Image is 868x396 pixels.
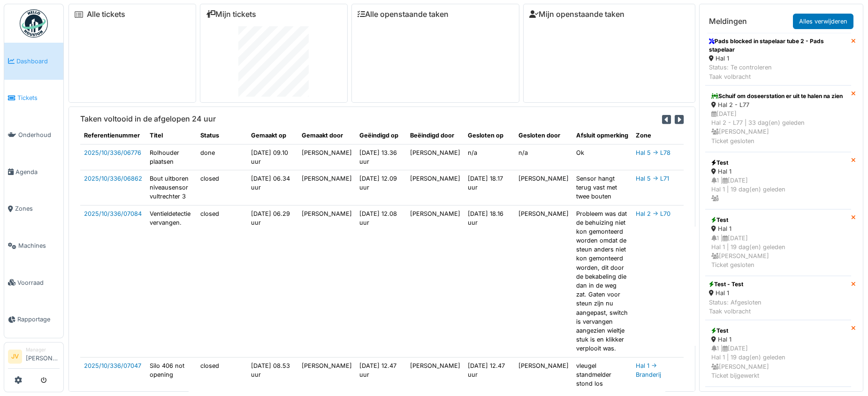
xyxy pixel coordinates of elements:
[709,37,847,54] div: Pads blocked in stapelaar tube 2 - Pads stapelaar
[146,144,197,170] td: Rolhouder plaatsen
[4,116,63,153] a: Onderhoud
[8,350,22,364] li: JV
[711,167,845,176] div: Hal 1
[17,315,60,324] span: Rapportage
[298,144,356,170] td: [PERSON_NAME]
[17,93,60,102] span: Tickets
[298,357,356,392] td: [PERSON_NAME]
[709,289,761,297] div: Hal 1
[84,362,141,369] a: 2025/10/336/07047
[197,205,247,357] td: closed
[18,130,60,139] span: Onderhoud
[206,10,256,19] a: Mijn tickets
[705,152,851,210] a: Test Hal 1 1 |[DATE]Hal 1 | 19 dag(en) geleden
[4,264,63,301] a: Voorraad
[464,170,515,205] td: [DATE] 18.17 uur
[4,227,63,264] a: Machines
[711,100,845,109] div: Hal 2 - L77
[4,80,63,117] a: Tickets
[406,357,464,392] td: [PERSON_NAME]
[464,357,515,392] td: [DATE] 12.47 uur
[197,357,247,392] td: closed
[80,114,216,123] h6: Taken voltooid in de afgelopen 24 uur
[146,170,197,205] td: Bout uitboren niveausensor vultrechter 3
[406,144,464,170] td: [PERSON_NAME]
[84,210,142,217] a: 2025/10/336/07084
[636,175,669,182] a: Hal 5 -> L71
[464,127,515,144] th: Gesloten op
[711,176,845,203] div: 1 | [DATE] Hal 1 | 19 dag(en) geleden
[298,127,356,144] th: Gemaakt door
[358,10,449,19] a: Alle openstaande taken
[793,14,853,29] a: Alles verwijderen
[87,10,125,19] a: Alle tickets
[298,170,356,205] td: [PERSON_NAME]
[705,85,851,152] a: Schuif om doseerstation er uit te halen na zien Hal 2 - L77 [DATE]Hal 2 - L77 | 33 dag(en) gelede...
[84,149,141,156] a: 2025/10/336/06776
[705,33,851,85] a: Pads blocked in stapelaar tube 2 - Pads stapelaar Hal 1 Status: Te controlerenTaak volbracht
[247,357,298,392] td: [DATE] 08.53 uur
[711,109,845,145] div: [DATE] Hal 2 - L77 | 33 dag(en) geleden [PERSON_NAME] Ticket gesloten
[356,144,406,170] td: [DATE] 13.36 uur
[4,301,63,338] a: Rapportage
[572,144,632,170] td: Ok
[572,205,632,357] td: Probleem was dat de behuizing niet kon gemonteerd worden omdat de steun anders niet kon gemonteer...
[356,357,406,392] td: [DATE] 12.47 uur
[705,276,851,320] a: Test - Test Hal 1 Status: AfgeslotenTaak volbracht
[572,170,632,205] td: Sensor hangt terug vast met twee bouten
[711,344,845,380] div: 1 | [DATE] Hal 1 | 19 dag(en) geleden [PERSON_NAME] Ticket bijgewerkt
[356,205,406,357] td: [DATE] 12.08 uur
[711,224,845,233] div: Hal 1
[4,43,63,80] a: Dashboard
[709,298,761,316] div: Status: Afgesloten Taak volbracht
[247,127,298,144] th: Gemaakt op
[515,127,572,144] th: Gesloten door
[515,170,572,205] td: [PERSON_NAME]
[636,149,670,156] a: Hal 5 -> L78
[197,127,247,144] th: Status
[515,144,572,170] td: n/a
[515,357,572,392] td: [PERSON_NAME]
[406,127,464,144] th: Beëindigd door
[705,209,851,276] a: Test Hal 1 1 |[DATE]Hal 1 | 19 dag(en) geleden [PERSON_NAME]Ticket gesloten
[572,127,632,144] th: Afsluit opmerking
[17,278,60,287] span: Voorraad
[15,168,60,176] span: Agenda
[464,205,515,357] td: [DATE] 18.16 uur
[705,320,851,387] a: Test Hal 1 1 |[DATE]Hal 1 | 19 dag(en) geleden [PERSON_NAME]Ticket bijgewerkt
[709,54,847,63] div: Hal 1
[247,170,298,205] td: [DATE] 06.34 uur
[572,357,632,392] td: vleugel standmelder stond los
[8,346,60,369] a: JV Manager[PERSON_NAME]
[632,127,683,144] th: Zone
[18,241,60,250] span: Machines
[197,170,247,205] td: closed
[146,357,197,392] td: Silo 406 not opening
[711,335,845,344] div: Hal 1
[197,144,247,170] td: done
[146,127,197,144] th: Titel
[80,127,146,144] th: Referentienummer
[356,170,406,205] td: [DATE] 12.09 uur
[711,234,845,270] div: 1 | [DATE] Hal 1 | 19 dag(en) geleden [PERSON_NAME] Ticket gesloten
[515,205,572,357] td: [PERSON_NAME]
[709,63,847,81] div: Status: Te controleren Taak volbracht
[356,127,406,144] th: Geëindigd op
[20,9,48,38] img: Badge_color-CXgf-gQk.svg
[711,92,845,100] div: Schuif om doseerstation er uit te halen na zien
[711,159,845,167] div: Test
[709,280,761,289] div: Test - Test
[146,205,197,357] td: Ventieldetectie vervangen.
[4,190,63,228] a: Zones
[711,327,845,335] div: Test
[711,216,845,224] div: Test
[636,210,670,217] a: Hal 2 -> L70
[683,127,753,144] th: Machine
[636,362,661,378] a: Hal 1 -> Branderij
[4,153,63,190] a: Agenda
[406,205,464,357] td: [PERSON_NAME]
[298,205,356,357] td: [PERSON_NAME]
[247,144,298,170] td: [DATE] 09.10 uur
[709,17,747,26] h6: Meldingen
[16,57,60,66] span: Dashboard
